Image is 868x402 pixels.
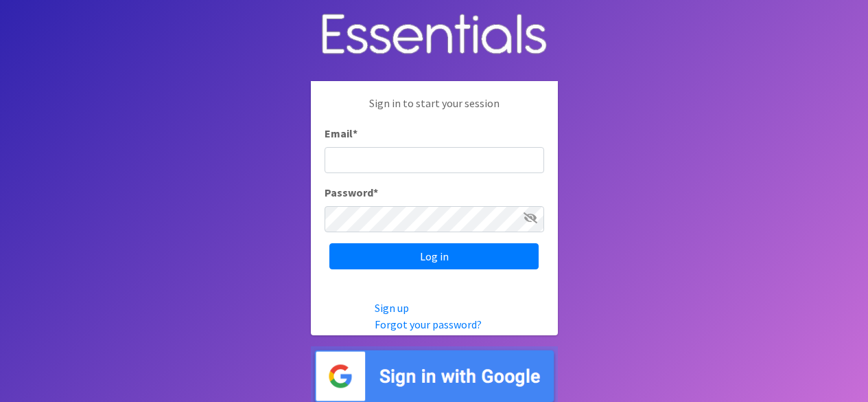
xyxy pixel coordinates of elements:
p: Sign in to start your session [325,95,544,125]
a: Sign up [375,301,409,315]
label: Password [325,184,378,201]
abbr: required [353,126,357,140]
input: Log in [329,243,539,269]
abbr: required [373,186,378,199]
label: Email [325,125,357,142]
a: Forgot your password? [375,317,482,331]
